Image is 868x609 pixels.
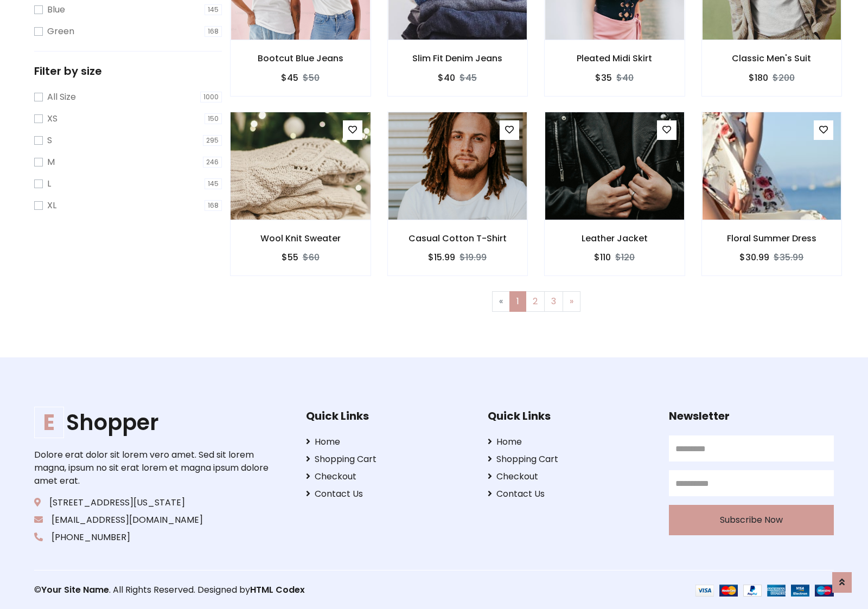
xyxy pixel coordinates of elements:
[47,3,65,16] label: Blue
[200,92,222,102] span: 1000
[34,407,64,438] span: E
[47,25,74,38] label: Green
[306,470,471,483] a: Checkout
[669,505,834,535] button: Subscribe Now
[545,233,685,243] h6: Leather Jacket
[459,72,477,84] del: $45
[616,72,634,84] del: $40
[281,73,298,83] h6: $45
[488,453,653,466] a: Shopping Cart
[545,53,685,63] h6: Pleated Midi Skirt
[282,252,298,262] h6: $55
[34,65,222,78] h5: Filter by size
[231,53,371,63] h6: Bootcut Blue Jeans
[205,178,222,189] span: 145
[250,584,305,596] a: HTML Codex
[306,453,471,466] a: Shopping Cart
[544,291,563,312] a: 3
[306,488,471,501] a: Contact Us
[34,514,272,527] p: [EMAIL_ADDRESS][DOMAIN_NAME]
[205,200,222,211] span: 168
[34,409,272,435] h1: Shopper
[47,156,55,169] label: M
[231,233,371,243] h6: Wool Knit Sweater
[595,73,612,83] h6: $35
[47,134,52,147] label: S
[702,53,842,63] h6: Classic Men's Suit
[488,409,653,422] h5: Quick Links
[488,435,653,448] a: Home
[47,199,56,212] label: XL
[388,233,528,243] h6: Casual Cotton T-Shirt
[773,72,795,84] del: $200
[594,252,611,262] h6: $110
[428,252,455,262] h6: $15.99
[34,409,272,435] a: EShopper
[526,291,545,312] a: 2
[34,496,272,509] p: [STREET_ADDRESS][US_STATE]
[34,531,272,544] p: [PHONE_NUMBER]
[34,448,272,488] p: Dolore erat dolor sit lorem vero amet. Sed sit lorem magna, ipsum no sit erat lorem et magna ipsu...
[509,291,526,312] a: 1
[488,470,653,483] a: Checkout
[303,251,320,264] del: $60
[563,291,580,312] a: Next
[739,252,769,262] h6: $30.99
[47,177,51,190] label: L
[203,157,222,168] span: 246
[306,409,471,422] h5: Quick Links
[34,584,434,597] p: © . All Rights Reserved. Designed by
[306,435,471,448] a: Home
[438,73,455,83] h6: $40
[47,91,76,104] label: All Size
[774,251,803,264] del: $35.99
[669,409,834,422] h5: Newsletter
[488,488,653,501] a: Contact Us
[570,295,573,307] span: »
[702,233,842,243] h6: Floral Summer Dress
[388,53,528,63] h6: Slim Fit Denim Jeans
[749,73,768,83] h6: $180
[615,251,635,264] del: $120
[47,112,58,125] label: XS
[238,291,834,312] nav: Page navigation
[205,4,222,15] span: 145
[459,251,487,264] del: $19.99
[205,26,222,37] span: 168
[303,72,320,84] del: $50
[203,135,222,146] span: 295
[205,113,222,124] span: 150
[41,584,109,596] a: Your Site Name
